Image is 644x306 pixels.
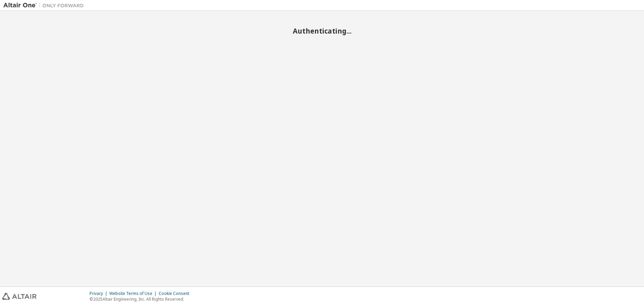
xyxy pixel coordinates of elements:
p: © 2025 Altair Engineering, Inc. All Rights Reserved. [90,296,193,302]
div: Website Terms of Use [109,291,159,296]
div: Cookie Consent [159,291,193,296]
div: Privacy [90,291,109,296]
img: altair_logo.svg [2,293,37,300]
img: Altair One [3,2,87,9]
h2: Authenticating... [3,27,641,35]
